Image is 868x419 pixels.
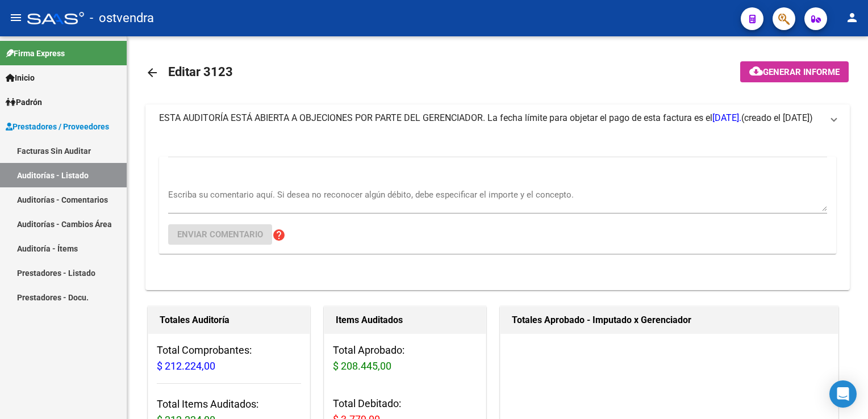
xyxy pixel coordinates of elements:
[168,224,272,245] button: Enviar comentario
[145,104,850,132] mat-expansion-panel-header: ESTA AUDITORÍA ESTÁ ABIERTA A OBJECIONES POR PARTE DEL GERENCIADOR. La fecha límite para objetar ...
[336,311,474,329] h1: Items Auditados
[145,132,850,290] div: ESTA AUDITORÍA ESTÁ ABIERTA A OBJECIONES POR PARTE DEL GERENCIADOR. La fecha límite para objetar ...
[845,11,859,24] mat-icon: person
[9,11,23,24] mat-icon: menu
[6,120,109,133] span: Prestadores / Proveedores
[90,6,154,31] span: - ostvendra
[333,342,477,374] h3: Total Aprobado:
[740,61,849,82] button: Generar informe
[333,360,391,372] span: $ 208.445,00
[6,47,65,60] span: Firma Express
[6,72,35,84] span: Inicio
[157,360,215,372] span: $ 212.224,00
[749,64,763,78] mat-icon: cloud_download
[145,66,159,79] mat-icon: arrow_back
[177,229,263,240] span: Enviar comentario
[168,65,233,79] span: Editar 3123
[712,112,741,123] span: [DATE].
[6,96,42,108] span: Padrón
[512,311,827,329] h1: Totales Aprobado - Imputado x Gerenciador
[159,112,741,123] span: ESTA AUDITORÍA ESTÁ ABIERTA A OBJECIONES POR PARTE DEL GERENCIADOR. La fecha límite para objetar ...
[741,112,813,124] span: (creado el [DATE])
[160,311,298,329] h1: Totales Auditoría
[157,342,301,374] h3: Total Comprobantes:
[829,380,857,408] div: Open Intercom Messenger
[763,67,840,77] span: Generar informe
[272,228,286,242] mat-icon: help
